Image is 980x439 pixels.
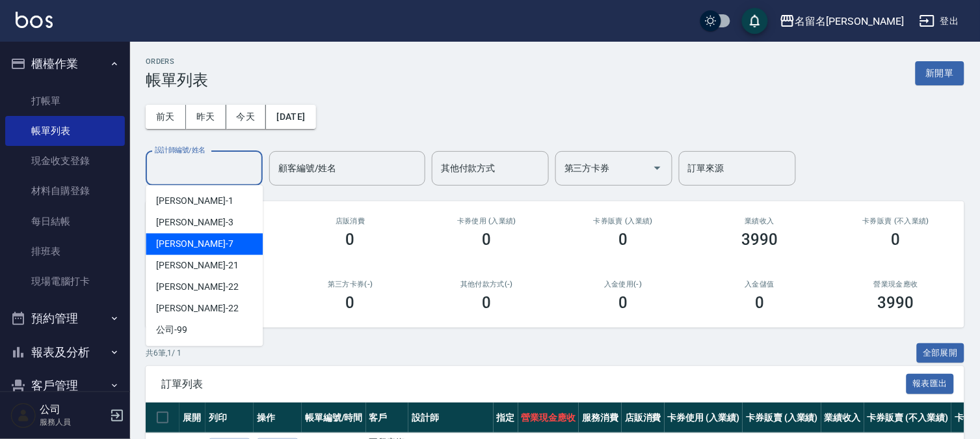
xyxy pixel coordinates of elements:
[16,12,53,28] img: Logo
[146,105,186,129] button: 前天
[907,377,955,389] a: 報表匯出
[434,217,540,225] h2: 卡券使用 (入業績)
[483,231,492,249] h3: 0
[298,217,403,225] h2: 店販消費
[518,403,579,433] th: 營業現金應收
[917,343,965,363] button: 全部展開
[5,206,125,236] a: 每日結帳
[434,280,540,289] h2: 其他付款方式(-)
[821,403,864,433] th: 業績收入
[266,105,315,129] button: [DATE]
[226,105,267,129] button: 今天
[914,9,964,33] button: 登出
[618,294,628,312] h3: 0
[5,302,125,335] button: 預約管理
[5,146,125,176] a: 現金收支登錄
[755,294,764,312] h3: 0
[907,374,955,394] button: 報表匯出
[795,13,904,29] div: 名留名[PERSON_NAME]
[843,217,949,225] h2: 卡券販賣 (不入業績)
[878,294,914,312] h3: 3990
[254,403,302,433] th: 操作
[5,47,125,81] button: 櫃檯作業
[10,403,36,429] img: Person
[741,231,778,249] h3: 3990
[707,280,812,289] h2: 入金儲值
[156,302,238,315] span: [PERSON_NAME] -22
[5,266,125,296] a: 現場電腦打卡
[618,231,628,249] h3: 0
[146,347,181,359] p: 共 6 筆, 1 / 1
[156,323,187,337] span: 公司 -99
[156,216,233,229] span: [PERSON_NAME] -3
[161,378,907,391] span: 訂單列表
[494,403,518,433] th: 指定
[579,403,622,433] th: 服務消費
[205,403,254,433] th: 列印
[156,280,238,294] span: [PERSON_NAME] -22
[156,194,233,208] span: [PERSON_NAME] -1
[366,403,409,433] th: 客戶
[40,416,106,428] p: 服務人員
[5,369,125,403] button: 客戶管理
[916,61,964,85] button: 新開單
[570,217,676,225] h2: 卡券販賣 (入業績)
[179,403,205,433] th: 展開
[864,403,951,433] th: 卡券販賣 (不入業績)
[346,231,355,249] h3: 0
[483,294,492,312] h3: 0
[742,8,768,34] button: save
[647,158,668,178] button: Open
[707,217,812,225] h2: 業績收入
[743,403,821,433] th: 卡券販賣 (入業績)
[5,335,125,369] button: 報表及分析
[775,8,909,35] button: 名留名[PERSON_NAME]
[916,66,964,79] a: 新開單
[146,57,208,66] h2: ORDERS
[155,145,205,155] label: 設計師編號/姓名
[146,71,208,89] h3: 帳單列表
[298,280,403,289] h2: 第三方卡券(-)
[302,403,366,433] th: 帳單編號/時間
[40,403,106,416] h5: 公司
[346,294,355,312] h3: 0
[622,403,665,433] th: 店販消費
[5,116,125,146] a: 帳單列表
[408,403,493,433] th: 設計師
[892,231,901,249] h3: 0
[5,236,125,266] a: 排班表
[665,403,743,433] th: 卡券使用 (入業績)
[843,280,949,289] h2: 營業現金應收
[5,86,125,116] a: 打帳單
[5,176,125,206] a: 材料自購登錄
[570,280,676,289] h2: 入金使用(-)
[186,105,226,129] button: 昨天
[156,237,233,251] span: [PERSON_NAME] -7
[156,259,238,272] span: [PERSON_NAME] -21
